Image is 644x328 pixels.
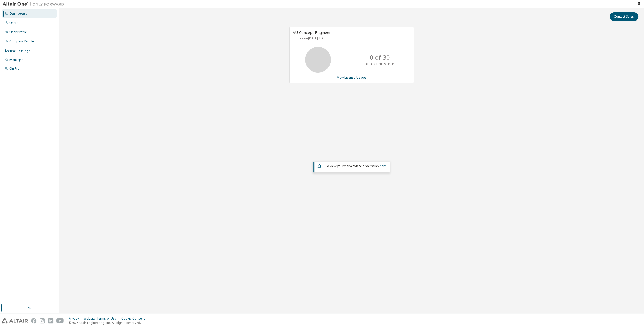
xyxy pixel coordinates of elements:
span: To view your click [325,164,387,168]
div: Website Terms of Use [84,316,121,321]
div: Users [9,21,18,25]
a: here [380,164,387,168]
img: instagram.svg [40,318,45,323]
img: facebook.svg [31,318,36,323]
div: Managed [9,58,24,62]
div: Privacy [69,316,84,321]
div: User Profile [9,30,27,34]
span: AU Concept Engineer [293,30,331,35]
em: Marketplace orders [344,164,373,168]
img: youtube.svg [56,318,64,323]
p: 0 of 30 [370,53,390,62]
div: Company Profile [9,39,34,43]
div: Dashboard [9,12,27,16]
p: © 2025 Altair Engineering, Inc. All Rights Reserved. [69,321,148,325]
p: Expires on [DATE] UTC [293,36,409,41]
button: Contact Sales [610,12,638,21]
div: License Settings [3,49,31,53]
img: linkedin.svg [48,318,53,323]
div: On Prem [9,67,22,71]
img: Altair One [3,2,67,7]
a: View License Usage [337,75,366,80]
p: ALTAIR UNITS USED [365,62,395,66]
div: Cookie Consent [121,316,148,321]
img: altair_logo.svg [2,318,28,323]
